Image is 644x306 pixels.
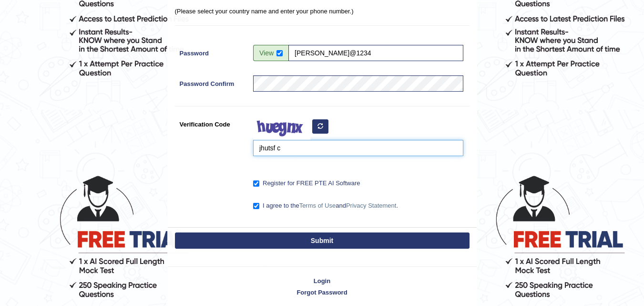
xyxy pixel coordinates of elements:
[175,232,470,249] button: Submit
[175,116,249,129] label: Verification Code
[253,179,360,188] label: Register for FREE PTE AI Software
[253,180,259,187] input: Register for FREE PTE AI Software
[346,202,397,209] a: Privacy Statement
[168,288,477,297] a: Forgot Password
[175,75,249,88] label: Password Confirm
[299,202,336,209] a: Terms of Use
[276,50,283,56] input: Show/Hide Password
[253,201,398,211] label: I agree to the and .
[168,276,477,285] a: Login
[175,7,470,16] p: (Please select your country name and enter your phone number.)
[175,45,249,58] label: Password
[253,203,259,209] input: I agree to theTerms of UseandPrivacy Statement.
